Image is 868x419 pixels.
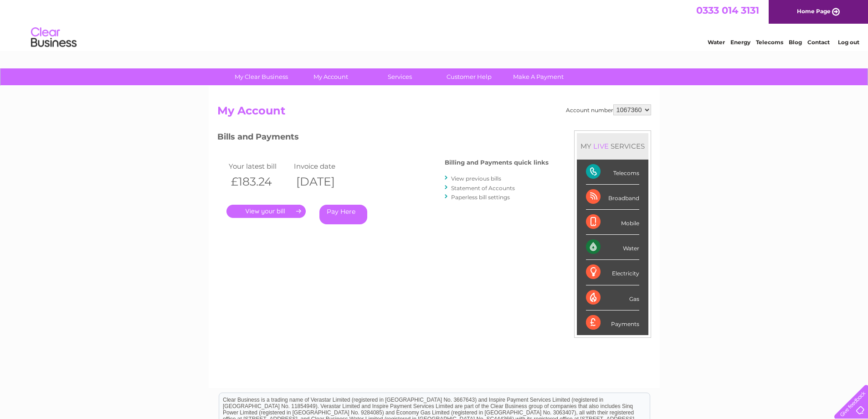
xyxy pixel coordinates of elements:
[789,39,802,46] a: Blog
[807,39,830,46] a: Contact
[224,68,299,85] a: My Clear Business
[586,235,639,260] div: Water
[708,39,725,46] a: Water
[696,5,759,16] a: 0333 014 3131
[217,130,549,146] h3: Bills and Payments
[586,160,639,185] div: Telecoms
[501,68,576,85] a: Make A Payment
[591,142,611,150] div: LIVE
[586,310,639,335] div: Payments
[292,172,357,191] th: [DATE]
[219,5,650,44] div: Clear Business is a trading name of Verastar Limited (registered in [GEOGRAPHIC_DATA] No. 3667643...
[586,260,639,285] div: Electricity
[217,104,651,122] h2: My Account
[226,172,292,191] th: £183.24
[586,185,639,210] div: Broadband
[451,185,515,191] a: Statement of Accounts
[226,205,306,218] a: .
[577,133,648,159] div: MY SERVICES
[586,285,639,310] div: Gas
[566,104,651,115] div: Account number
[431,68,507,85] a: Customer Help
[838,39,859,46] a: Log out
[451,175,501,182] a: View previous bills
[362,68,437,85] a: Services
[445,159,549,166] h4: Billing and Payments quick links
[319,205,367,224] a: Pay Here
[730,39,750,46] a: Energy
[293,68,368,85] a: My Account
[756,39,783,46] a: Telecoms
[292,160,357,172] td: Invoice date
[226,160,292,172] td: Your latest bill
[586,210,639,235] div: Mobile
[31,24,77,52] img: logo.png
[451,194,510,201] a: Paperless bill settings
